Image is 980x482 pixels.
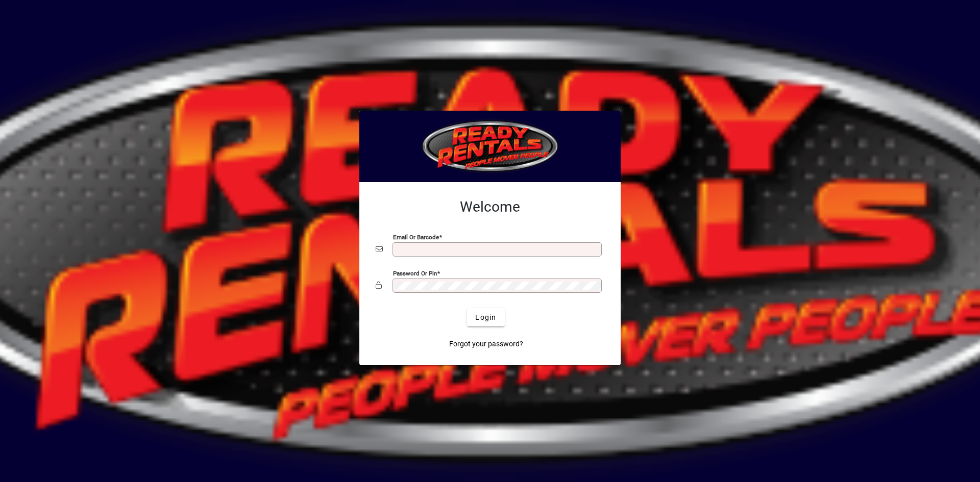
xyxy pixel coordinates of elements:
[445,335,527,353] a: Forgot your password?
[467,308,504,326] button: Login
[393,234,439,241] mat-label: Email or Barcode
[376,198,604,216] h2: Welcome
[449,339,523,349] span: Forgot your password?
[475,312,496,323] span: Login
[393,270,437,277] mat-label: Password or Pin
